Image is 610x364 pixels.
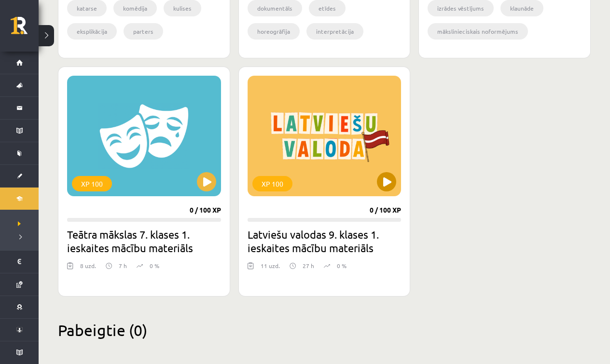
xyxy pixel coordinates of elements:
[248,23,300,40] li: horeogrāfija
[58,321,591,339] h2: Pabeigtie (0)
[72,176,112,191] div: XP 100
[303,261,314,270] p: 27 h
[306,23,363,40] li: interpretācija
[119,261,127,270] p: 7 h
[261,261,280,276] div: 11 uzd.
[67,228,221,255] h2: Teātra mākslas 7. klases 1. ieskaites mācību materiāls
[124,23,163,40] li: parters
[248,228,402,255] h2: Latviešu valodas 9. klases 1. ieskaites mācību materiāls
[67,23,117,40] li: eksplikācija
[428,23,528,40] li: mākslinieciskais noformējums
[252,176,292,191] div: XP 100
[11,17,39,41] a: Rīgas 1. Tālmācības vidusskola
[150,261,159,270] p: 0 %
[337,261,347,270] p: 0 %
[80,261,96,276] div: 8 uzd.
